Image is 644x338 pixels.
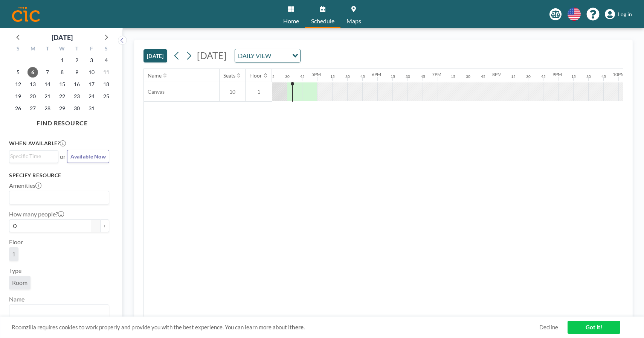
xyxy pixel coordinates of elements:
[69,44,84,54] div: T
[9,238,23,246] label: Floor
[148,72,162,79] div: Name
[27,67,38,78] span: Monday, October 6, 2025
[345,74,350,79] div: 30
[91,219,100,232] button: -
[273,51,288,61] input: Search for option
[12,279,27,286] span: Room
[12,250,15,257] span: 1
[86,55,97,65] span: Friday, October 3, 2025
[300,74,305,79] div: 45
[466,74,470,79] div: 30
[60,153,66,160] span: or
[99,44,113,54] div: S
[72,79,82,90] span: Thursday, October 16, 2025
[526,74,531,79] div: 30
[101,79,111,90] span: Saturday, October 18, 2025
[57,79,67,90] span: Wednesday, October 15, 2025
[57,103,67,114] span: Wednesday, October 29, 2025
[72,91,82,102] span: Thursday, October 23, 2025
[40,44,55,54] div: T
[13,103,23,114] span: Sunday, October 26, 2025
[421,74,425,79] div: 45
[100,219,109,232] button: +
[72,55,82,65] span: Thursday, October 2, 2025
[285,74,290,79] div: 30
[539,324,558,331] a: Decline
[27,103,38,114] span: Monday, October 27, 2025
[197,50,227,61] span: [DATE]
[10,152,54,160] input: Search for option
[10,193,105,202] input: Search for option
[552,72,562,77] div: 9PM
[143,49,167,62] button: [DATE]
[42,67,53,78] span: Tuesday, October 7, 2025
[9,172,109,179] h3: Specify resource
[86,79,97,90] span: Friday, October 17, 2025
[27,91,38,102] span: Monday, October 20, 2025
[11,44,26,54] div: S
[9,295,24,303] label: Name
[360,74,365,79] div: 45
[86,67,97,78] span: Friday, October 10, 2025
[12,324,539,331] span: Roomzilla requires cookies to work properly and provide you with the best experience. You can lea...
[568,321,620,334] a: Got it!
[9,267,21,274] label: Type
[101,91,111,102] span: Saturday, October 25, 2025
[42,91,53,102] span: Tuesday, October 21, 2025
[618,11,632,18] span: Log in
[292,324,305,330] a: here.
[101,67,111,78] span: Saturday, October 11, 2025
[270,74,275,79] div: 15
[391,74,395,79] div: 15
[311,72,321,77] div: 5PM
[372,72,381,77] div: 6PM
[249,72,262,79] div: Floor
[311,18,334,24] span: Schedule
[84,44,99,54] div: F
[42,103,53,114] span: Tuesday, October 28, 2025
[52,32,73,43] div: [DATE]
[605,9,632,20] a: Log in
[13,91,23,102] span: Sunday, October 19, 2025
[406,74,410,79] div: 30
[586,74,591,79] div: 30
[235,49,300,62] div: Search for option
[601,74,606,79] div: 45
[9,151,58,162] div: Search for option
[72,67,82,78] span: Thursday, October 9, 2025
[101,55,111,65] span: Saturday, October 4, 2025
[9,210,64,218] label: How many people?
[571,74,576,79] div: 15
[9,305,109,318] div: Search for option
[57,55,67,65] span: Wednesday, October 1, 2025
[42,79,53,90] span: Tuesday, October 14, 2025
[12,7,40,22] img: organization-logo
[10,306,105,316] input: Search for option
[9,116,115,127] h4: FIND RESOURCE
[613,72,625,77] div: 10PM
[86,103,97,114] span: Friday, October 31, 2025
[283,18,299,24] span: Home
[330,74,335,79] div: 15
[220,88,245,95] span: 10
[26,44,40,54] div: M
[9,182,41,189] label: Amenities
[67,150,109,163] button: Available Now
[223,72,235,79] div: Seats
[86,91,97,102] span: Friday, October 24, 2025
[57,67,67,78] span: Wednesday, October 8, 2025
[72,103,82,114] span: Thursday, October 30, 2025
[13,79,23,90] span: Sunday, October 12, 2025
[511,74,516,79] div: 15
[346,18,361,24] span: Maps
[9,191,109,204] div: Search for option
[492,72,502,77] div: 8PM
[27,79,38,90] span: Monday, October 13, 2025
[246,88,272,95] span: 1
[451,74,455,79] div: 15
[13,67,23,78] span: Sunday, October 5, 2025
[237,51,273,61] span: DAILY VIEW
[541,74,546,79] div: 45
[432,72,441,77] div: 7PM
[55,44,70,54] div: W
